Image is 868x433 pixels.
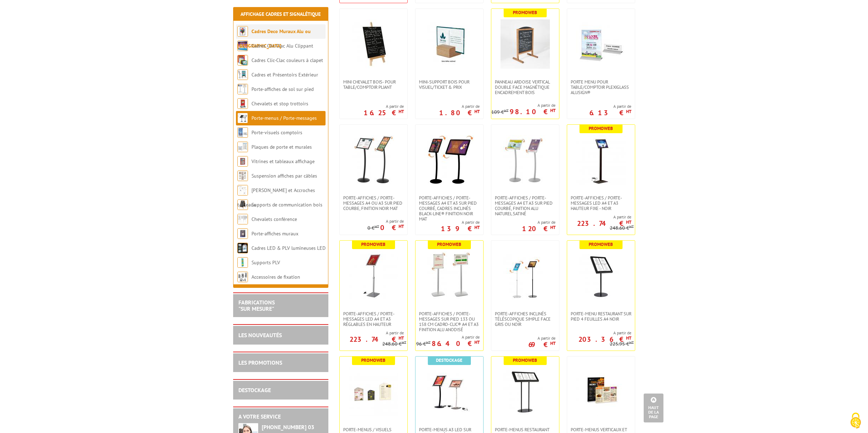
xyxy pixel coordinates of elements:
a: Porte-affiches / Porte-messages LED A4 et A3 réglables en hauteur [340,311,407,327]
span: Porte-affiches / Porte-messages LED A4 et A3 réglables en hauteur [343,311,404,327]
a: LES PROMOTIONS [238,359,282,366]
img: Cadres et Présentoirs Extérieur [237,69,248,80]
a: Porte Menu pour table/comptoir Plexiglass AluSign® [567,79,635,95]
p: 120 € [522,227,556,231]
p: 6.13 € [589,111,631,115]
sup: HT [626,335,631,341]
img: Porte-affiches de sol sur pied [237,84,248,94]
span: Porte-affiches / Porte-messages sur pied 133 ou 158 cm Cadro-Clic® A4 et A3 finition alu anodisé [419,311,480,332]
img: Porte-affiches / Porte-messages sur pied 133 ou 158 cm Cadro-Clic® A4 et A3 finition alu anodisé [425,251,474,301]
button: Cookies (fenêtre modale) [843,409,868,433]
sup: HT [504,108,509,113]
p: 16.25 € [364,111,404,115]
b: Promoweb [589,241,613,247]
img: Accessoires de fixation [237,272,248,282]
p: 0 € [368,225,379,231]
a: Porte-affiches de sol sur pied [251,86,314,92]
sup: HT [474,224,480,230]
img: Cookies (fenêtre modale) [847,412,864,429]
img: Porte-visuels comptoirs [237,127,248,138]
a: Cadres LED & PLV lumineuses LED [251,245,326,251]
a: Porte-affiches / Porte-messages LED A4 et A3 hauteur fixe - Noir [567,195,635,211]
p: 225.95 € [610,341,634,347]
img: Cimaises et Accroches tableaux [237,185,248,196]
a: Mini-support bois pour visuel/ticket & prix [415,79,483,90]
b: Promoweb [513,10,537,16]
span: Mini Chevalet Bois- pour table/comptoir pliant [343,79,404,90]
a: Plaques de porte et murales [251,144,312,150]
p: 1.80 € [439,111,480,115]
h2: A votre service [238,414,323,420]
b: Promoweb [589,125,613,131]
b: Promoweb [513,357,537,363]
sup: HT [399,335,404,341]
img: Porte-affiches muraux [237,228,248,239]
img: Porte-affiches inclinés téléscopique simple face gris ou noir [500,251,550,301]
a: Haut de la page [644,394,663,422]
img: Porte-affiches / Porte-messages LED A4 et A3 réglables en hauteur [349,251,398,301]
span: Porte Menu pour table/comptoir Plexiglass AluSign® [571,79,631,95]
sup: HT [402,340,406,345]
img: Porte-Menus A3 LED sur pied courbé 2 couleurs disponibles [425,367,474,416]
span: A partir de [439,104,480,109]
p: 223.74 € [350,337,404,341]
a: Porte-menus / Porte-messages [251,115,317,121]
img: Cadres LED & PLV lumineuses LED [237,243,248,253]
img: Porte-Menus Restaurant sur Pied 3 feuilles A4 Noir [500,367,550,416]
a: Porte-affiches / Porte-messages sur pied 133 ou 158 cm Cadro-Clic® A4 et A3 finition alu anodisé [415,311,483,332]
sup: HT [626,109,631,115]
img: Suspension affiches par câbles [237,171,248,181]
a: LES NOUVEAUTÉS [238,332,282,339]
span: Porte-affiches / Porte-messages LED A4 et A3 hauteur fixe - Noir [571,195,631,211]
img: Porte-affiches / Porte-messages A4 et A3 sur pied courbé, cadres inclinés Black-Line® finition no... [425,135,474,185]
a: Cadres Clic-Clac couleurs à clapet [251,57,323,63]
a: Suspension affiches par câbles [251,173,317,179]
a: Affichage Cadres et Signalétique [241,11,321,17]
img: Mini Chevalet Bois- pour table/comptoir pliant [349,19,398,69]
span: A partir de [589,104,631,109]
b: Promoweb [361,357,386,363]
img: Porte-affiches / Porte-messages A4 et A3 sur pied courbé, finition alu naturel satiné [500,135,550,185]
span: A partir de [567,330,631,336]
span: A partir de [441,219,480,225]
a: Supports PLV [251,259,280,266]
a: Mini Chevalet Bois- pour table/comptoir pliant [340,79,407,90]
img: Porte-affiches / Porte-messages A4 ou A3 sur pied courbe, finition noir mat [349,135,398,185]
p: 139 € [441,227,480,231]
span: Porte-affiches inclinés téléscopique simple face gris ou noir [495,311,556,327]
span: Panneau Ardoise Vertical double face Magnétique encadrement Bois [495,79,556,95]
sup: HT [550,340,556,346]
img: Porte-menus / Porte-messages [237,113,248,123]
span: Porte-affiches / Porte-messages A4 et A3 sur pied courbé, finition alu naturel satiné [495,195,556,216]
a: Porte-affiches / Porte-messages A4 et A3 sur pied courbé, finition alu naturel satiné [491,195,559,216]
span: Porte-affiches / Porte-messages A4 et A3 sur pied courbé, cadres inclinés Black-Line® finition no... [419,195,480,222]
img: Cadres Deco Muraux Alu ou Bois [237,26,248,37]
img: Chevalets et stop trottoirs [237,98,248,109]
a: Panneau Ardoise Vertical double face Magnétique encadrement Bois [491,79,559,95]
p: 98.10 € [510,110,556,114]
a: Cadres Deco Muraux Alu ou [GEOGRAPHIC_DATA] [237,28,311,49]
a: Accessoires de fixation [251,274,300,280]
a: Chevalets et stop trottoirs [251,100,308,107]
sup: HT [375,224,379,229]
p: 248.60 € [610,225,634,231]
img: Porte-Menus verticaux et horizontaux, de table ou comptoirs [576,367,626,416]
img: Plaques de porte et murales [237,142,248,152]
sup: HT [474,109,480,115]
strong: [PHONE_NUMBER] 03 [262,423,314,431]
span: A partir de [522,219,556,225]
span: Mini-support bois pour visuel/ticket & prix [419,79,480,90]
a: Porte-Menu Restaurant sur Pied 4 feuilles A4 Noir [567,311,635,322]
a: Porte-affiches / Porte-messages A4 et A3 sur pied courbé, cadres inclinés Black-Line® finition no... [415,195,483,222]
img: Porte Menu pour table/comptoir Plexiglass AluSign® [576,19,626,69]
sup: HT [629,224,634,229]
span: A partir de [340,330,404,336]
span: A partir de [368,218,404,224]
b: Promoweb [437,241,461,247]
b: Destockage [436,357,462,363]
p: 96 € [416,341,431,347]
sup: HT [550,224,556,230]
img: Chevalets conférence [237,214,248,224]
span: A partir de [416,334,480,340]
img: Mini-support bois pour visuel/ticket & prix [425,19,474,69]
